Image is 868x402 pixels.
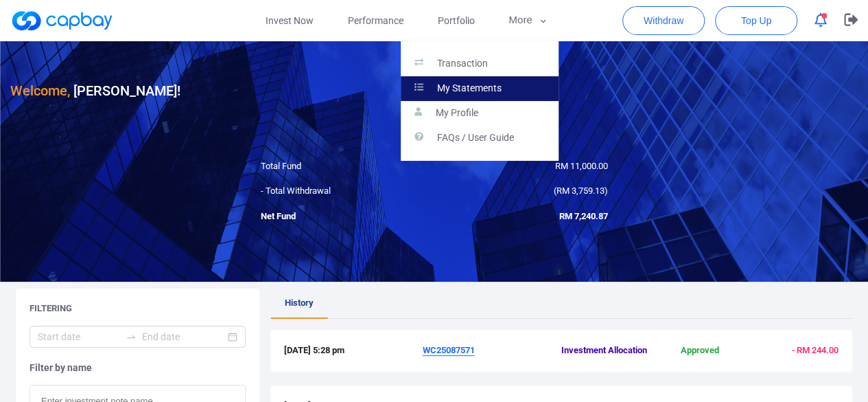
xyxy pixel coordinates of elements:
[437,82,502,95] p: My Statements
[401,76,559,101] a: My Statements
[437,58,488,70] p: Transaction
[401,126,559,150] a: FAQs / User Guide
[437,132,514,144] p: FAQs / User Guide
[401,52,559,76] a: Transaction
[436,107,478,120] p: My Profile
[401,101,559,126] a: My Profile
